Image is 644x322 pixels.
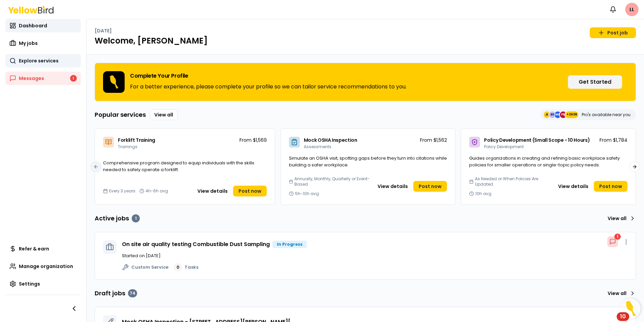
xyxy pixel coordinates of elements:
[549,111,556,118] span: SB
[238,188,261,194] span: Post now
[484,137,590,143] span: Policy Development (Small Scope - 10 Hours)
[605,288,636,299] a: View all
[95,289,137,298] h3: Draft jobs
[128,289,137,297] div: 74
[5,36,81,50] a: My jobs
[5,277,81,291] a: Settings
[95,63,636,101] div: Complete Your ProfileFor a better experience, please complete your profile so we can tailor servi...
[70,75,77,82] div: 1
[103,160,254,173] span: Comprehensive program designed to equip individuals with the skills needed to safely operate a fo...
[304,144,331,150] span: Assessments
[594,181,627,192] a: Post now
[620,298,641,319] button: Open Resource Center, 10 new notifications
[19,280,40,287] span: Settings
[193,186,232,196] button: View details
[239,137,267,143] p: From $1,569
[95,214,140,223] h3: Active jobs
[19,22,47,29] span: Dashboard
[118,144,137,150] span: Trainings
[567,111,577,118] span: +2638
[469,155,620,168] span: Guides organizations in creating and refining basic workplace safety policies for smaller operati...
[95,110,146,119] h3: Popular services
[419,183,442,190] span: Post now
[625,3,639,16] span: LL
[475,176,551,187] span: As Needed or When Policies Are Updated
[19,245,49,252] span: Refer & earn
[599,183,622,190] span: Post now
[122,240,270,248] a: On site air quality testing Combustible Dust Sampling
[109,188,135,194] span: Every 3 years
[590,27,636,38] a: Post job
[475,191,491,196] span: 10h avg
[5,242,81,256] a: Refer & earn
[5,260,81,273] a: Manage organization
[130,73,407,79] h3: Complete Your Profile
[554,181,592,192] button: View details
[118,137,155,143] span: Forklift Training
[614,234,621,240] div: 1
[130,83,407,91] p: For a better experience, please complete your profile so we can tailor service recommendations to...
[5,19,81,32] a: Dashboard
[554,111,561,118] span: MB
[19,40,38,47] span: My jobs
[146,188,168,194] span: 4h-6h avg
[174,263,198,271] a: 0Tasks
[19,57,59,64] span: Explore services
[272,241,307,248] div: In Progress
[289,155,447,168] span: Simulate an OSHA visit, spotting gaps before they turn into citations while building a safer work...
[132,214,140,222] div: 1
[374,181,412,192] button: View details
[95,35,636,46] h1: Welcome, [PERSON_NAME]
[560,111,567,118] span: FD
[295,191,319,196] span: 5h-10h avg
[122,252,627,259] p: Started on [DATE]
[174,263,182,271] div: 0
[294,176,371,187] span: Annually, Monthly, Quarterly or Event-Based
[19,75,44,82] span: Messages
[413,181,447,192] a: Post now
[150,109,178,120] a: View all
[420,137,447,143] p: From $1,562
[600,137,627,143] p: From $1,784
[544,111,550,118] span: JL
[233,186,267,196] a: Post now
[5,54,81,68] a: Explore services
[484,144,524,150] span: Policy Development
[131,264,168,271] span: Custom Service
[19,263,73,270] span: Manage organization
[605,213,636,224] a: View all
[304,137,357,143] span: Mock OSHA Inspection
[568,75,622,89] button: Get Started
[582,112,631,117] p: Pro's available near you
[95,27,112,34] p: [DATE]
[5,72,81,85] a: Messages1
